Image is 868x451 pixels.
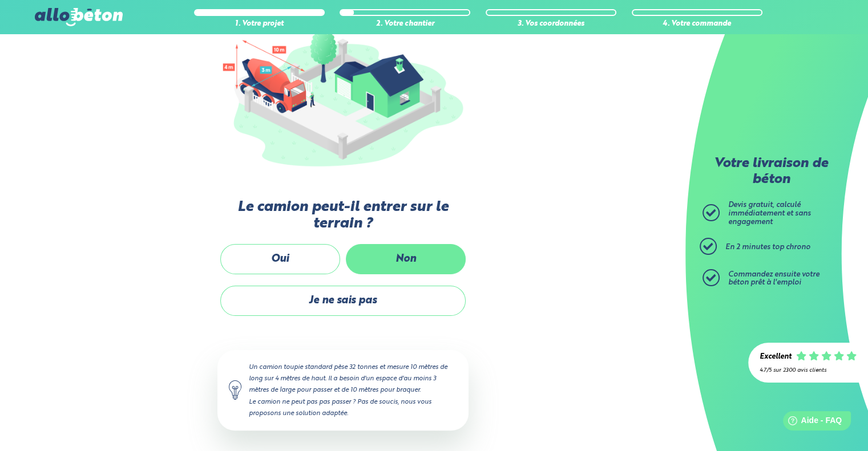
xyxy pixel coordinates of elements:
span: Commandez ensuite votre béton prêt à l'emploi [728,271,819,287]
iframe: Help widget launcher [766,407,855,438]
div: 2. Votre chantier [340,20,470,29]
div: 3. Vos coordonnées [486,20,616,29]
span: En 2 minutes top chrono [725,243,810,251]
div: Un camion toupie standard pèse 32 tonnes et mesure 10 mètres de long sur 4 mètres de haut. Il a b... [217,350,469,430]
label: Non [346,244,466,274]
div: 4. Votre commande [632,20,762,29]
div: Excellent [760,353,792,361]
div: 4.7/5 sur 2300 avis clients [760,367,857,373]
div: 1. Votre projet [194,20,325,29]
label: Le camion peut-il entrer sur le terrain ? [217,199,469,233]
span: Devis gratuit, calculé immédiatement et sans engagement [728,201,811,225]
label: Je ne sais pas [220,286,466,316]
p: Votre livraison de béton [705,156,837,188]
img: allobéton [35,8,123,26]
label: Oui [220,244,340,274]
